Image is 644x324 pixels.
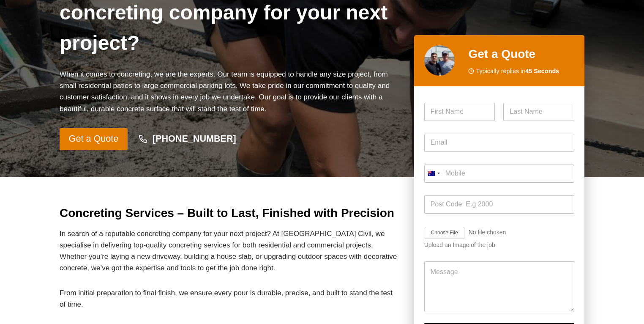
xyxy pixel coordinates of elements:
input: Post Code: E.g 2000 [424,195,574,214]
span: Get a Quote [69,132,119,146]
p: From initial preparation to final finish, we ensure every pour is durable, precise, and built to ... [60,287,401,310]
div: Upload an Image of the job [424,242,574,249]
span: Typically replies in [476,66,559,76]
a: Get a Quote [60,128,128,150]
input: Last Name [503,103,574,121]
input: First Name [424,103,495,121]
h2: Get a Quote [468,45,574,63]
strong: [PHONE_NUMBER] [153,133,236,144]
p: When it comes to concreting, we are the experts. Our team is equipped to handle any size project,... [60,69,401,115]
input: Email [424,134,574,152]
a: [PHONE_NUMBER] [131,129,244,149]
button: Selected country [424,165,443,183]
h2: Concreting Services – Built to Last, Finished with Precision [60,204,401,222]
strong: 45 Seconds [525,68,559,74]
p: In search of a reputable concreting company for your next project? At [GEOGRAPHIC_DATA] Civil, we... [60,228,401,274]
input: Mobile [424,165,574,183]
